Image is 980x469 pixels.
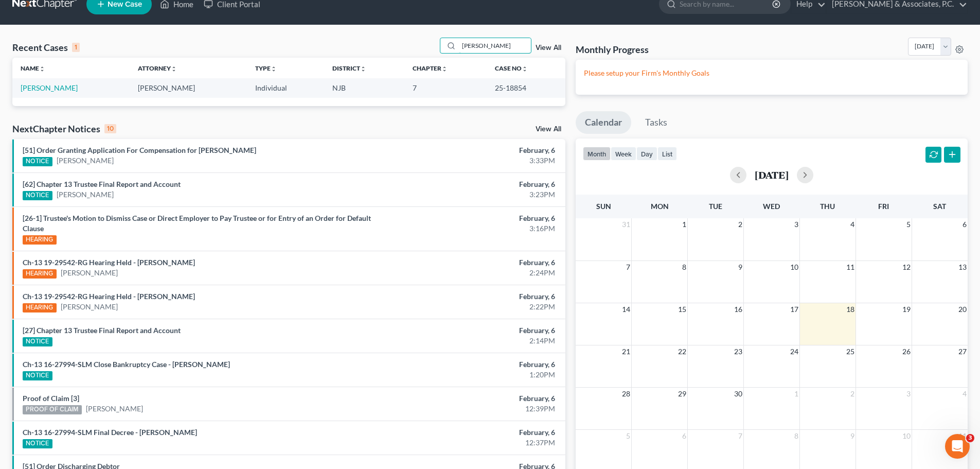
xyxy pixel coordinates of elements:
span: 6 [961,218,968,231]
div: February, 6 [384,291,555,302]
span: 24 [789,345,799,358]
span: 8 [681,261,687,273]
div: NOTICE [23,191,52,200]
span: Thu [820,202,835,211]
a: View All [536,44,561,51]
div: PROOF OF CLAIM [23,405,82,414]
span: 12 [901,261,912,273]
a: Ch-13 19-29542-RG Hearing Held - [PERSON_NAME] [23,292,195,301]
a: [PERSON_NAME] [57,155,114,166]
span: 7 [625,261,631,273]
div: NOTICE [23,439,52,448]
span: 4 [961,388,968,400]
span: 3 [905,388,912,400]
i: unfold_more [171,66,177,72]
span: 8 [793,430,799,442]
button: day [636,147,657,161]
span: 10 [789,261,799,273]
p: Please setup your Firm's Monthly Goals [584,68,959,78]
span: 5 [625,430,631,442]
div: February, 6 [384,393,555,404]
a: Ch-13 16-27994-SLM Close Bankruptcy Case - [PERSON_NAME] [23,360,230,369]
span: Sat [933,202,946,211]
span: 2 [849,388,856,400]
span: 15 [677,303,687,316]
a: [PERSON_NAME] [61,268,118,278]
i: unfold_more [39,66,45,72]
span: Mon [651,202,669,211]
a: [27] Chapter 13 Trustee Final Report and Account [23,326,181,335]
span: 11 [957,430,968,442]
div: 2:14PM [384,336,555,346]
div: February, 6 [384,359,555,370]
div: HEARING [23,269,57,279]
a: [62] Chapter 13 Trustee Final Report and Account [23,180,181,188]
a: [26-1] Trustee's Motion to Dismiss Case or Direct Employer to Pay Trustee or for Entry of an Orde... [23,214,371,233]
a: Attorneyunfold_more [138,64,177,72]
div: February, 6 [384,325,555,336]
span: 26 [901,345,912,358]
span: 29 [677,388,687,400]
div: 3:33PM [384,155,555,166]
span: 13 [957,261,968,273]
div: 12:39PM [384,404,555,414]
span: Tue [709,202,722,211]
span: 2 [737,218,743,231]
input: Search by name... [459,38,531,53]
div: NextChapter Notices [12,123,116,135]
button: week [611,147,636,161]
i: unfold_more [271,66,277,72]
a: Ch-13 19-29542-RG Hearing Held - [PERSON_NAME] [23,258,195,267]
a: Districtunfold_more [332,64,366,72]
a: Typeunfold_more [255,64,277,72]
span: 23 [733,345,743,358]
div: 10 [104,124,116,133]
a: [51] Order Granting Application For Compensation for [PERSON_NAME] [23,146,256,154]
span: 30 [733,388,743,400]
div: February, 6 [384,213,555,223]
a: [PERSON_NAME] [21,83,78,92]
span: 18 [845,303,856,316]
span: 21 [621,345,631,358]
div: 3:23PM [384,189,555,200]
span: 6 [681,430,687,442]
iframe: Intercom live chat [945,434,970,459]
span: 20 [957,303,968,316]
div: 1:20PM [384,370,555,380]
a: Tasks [636,111,676,134]
td: 7 [404,78,486,97]
div: NOTICE [23,371,52,380]
span: 17 [789,303,799,316]
span: 1 [681,218,687,231]
i: unfold_more [522,66,528,72]
span: 3 [966,434,974,442]
span: 28 [621,388,631,400]
span: Wed [763,202,780,211]
div: February, 6 [384,145,555,155]
span: Sun [596,202,611,211]
div: NOTICE [23,157,52,166]
a: Chapterunfold_more [413,64,448,72]
div: 2:22PM [384,302,555,312]
span: 19 [901,303,912,316]
div: Recent Cases [12,41,80,54]
h2: [DATE] [755,169,789,180]
a: [PERSON_NAME] [57,189,114,200]
i: unfold_more [441,66,448,72]
a: Nameunfold_more [21,64,45,72]
div: 1 [72,43,80,52]
div: 12:37PM [384,438,555,448]
div: 2:24PM [384,268,555,278]
button: list [657,147,677,161]
span: New Case [108,1,142,8]
span: 5 [905,218,912,231]
span: 1 [793,388,799,400]
a: View All [536,126,561,133]
span: 10 [901,430,912,442]
div: NOTICE [23,337,52,346]
span: 9 [849,430,856,442]
a: Ch-13 16-27994-SLM Final Decree - [PERSON_NAME] [23,428,197,437]
span: 27 [957,345,968,358]
i: unfold_more [360,66,366,72]
div: February, 6 [384,427,555,438]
